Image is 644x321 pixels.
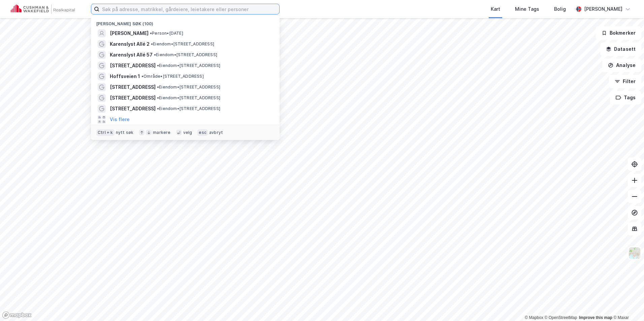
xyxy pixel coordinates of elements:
[602,59,641,72] button: Analyse
[110,29,149,37] span: [PERSON_NAME]
[99,4,279,14] input: Søk på adresse, matrikkel, gårdeiere, leietakere eller personer
[209,130,223,135] div: avbryt
[154,52,217,58] span: Eiendom • [STREET_ADDRESS]
[610,289,644,321] div: Kontrollprogram for chat
[110,94,156,102] span: [STREET_ADDRESS]
[157,84,159,90] span: •
[491,5,500,13] div: Kart
[110,105,156,113] span: [STREET_ADDRESS]
[197,129,208,136] div: esc
[141,74,143,79] span: •
[157,63,159,68] span: •
[183,130,192,135] div: velg
[150,31,152,36] span: •
[515,5,539,13] div: Mine Tags
[150,31,183,36] span: Person • [DATE]
[110,62,156,70] span: [STREET_ADDRESS]
[157,106,159,111] span: •
[110,83,156,91] span: [STREET_ADDRESS]
[157,106,220,111] span: Eiendom • [STREET_ADDRESS]
[157,84,220,90] span: Eiendom • [STREET_ADDRESS]
[610,289,644,321] iframe: Chat Widget
[96,129,115,136] div: Ctrl + k
[545,315,577,320] a: OpenStreetMap
[154,52,156,57] span: •
[11,4,75,14] img: cushman-wakefield-realkapital-logo.202ea83816669bd177139c58696a8fa1.svg
[554,5,566,13] div: Bolig
[525,315,543,320] a: Mapbox
[151,41,153,46] span: •
[157,95,220,101] span: Eiendom • [STREET_ADDRESS]
[596,26,641,40] button: Bokmerker
[584,5,622,13] div: [PERSON_NAME]
[141,74,204,79] span: Område • [STREET_ADDRESS]
[157,63,220,68] span: Eiendom • [STREET_ADDRESS]
[579,315,612,320] a: Improve this map
[91,16,280,28] div: [PERSON_NAME] søk (100)
[628,247,641,259] img: Z
[116,130,134,135] div: nytt søk
[157,95,159,100] span: •
[110,40,150,48] span: Karenslyst Allé 2
[609,75,641,88] button: Filter
[610,91,641,104] button: Tags
[110,115,130,123] button: Vis flere
[153,130,170,135] div: markere
[110,51,153,59] span: Karenslyst Allé 57
[2,311,32,319] a: Mapbox homepage
[600,42,641,56] button: Datasett
[110,72,140,80] span: Hoffsveien 1
[151,41,214,47] span: Eiendom • [STREET_ADDRESS]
